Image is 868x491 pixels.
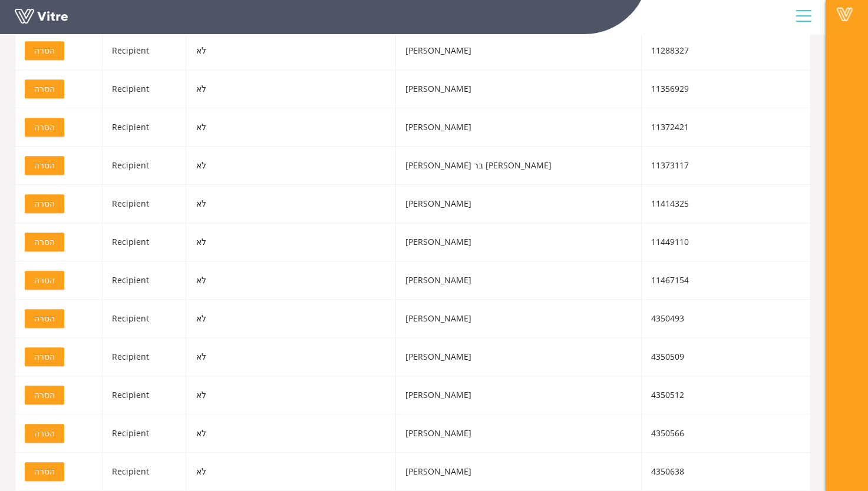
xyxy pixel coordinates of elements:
span: Recipient [112,198,149,209]
td: [PERSON_NAME] [396,338,641,376]
span: הסרה [34,121,55,134]
span: הסרה [34,82,55,95]
td: לא [186,453,396,491]
span: 11449110 [651,236,689,247]
span: Recipient [112,389,149,400]
span: Recipient [112,45,149,56]
button: הסרה [25,347,64,366]
td: לא [186,300,396,338]
td: [PERSON_NAME] בר [PERSON_NAME] [396,147,641,185]
span: הסרה [34,389,55,402]
span: Recipient [112,313,149,324]
span: הסרה [34,44,55,57]
button: הסרה [25,79,64,98]
td: [PERSON_NAME] [396,70,641,108]
button: הסרה [25,156,64,175]
td: לא [186,338,396,376]
td: לא [186,108,396,147]
td: [PERSON_NAME] [396,300,641,338]
span: 11288327 [651,45,689,56]
button: הסרה [25,462,64,481]
span: 11372421 [651,121,689,132]
span: Recipient [112,121,149,132]
span: Recipient [112,236,149,247]
button: הסרה [25,41,64,60]
span: Recipient [112,160,149,171]
span: 4350512 [651,389,684,400]
td: [PERSON_NAME] [396,261,641,300]
td: [PERSON_NAME] [396,185,641,223]
td: לא [186,414,396,453]
td: לא [186,261,396,300]
td: לא [186,376,396,414]
span: הסרה [34,159,55,172]
span: הסרה [34,312,55,325]
span: Recipient [112,427,149,439]
td: לא [186,185,396,223]
td: [PERSON_NAME] [396,376,641,414]
td: [PERSON_NAME] [396,223,641,261]
span: 4350509 [651,351,684,362]
span: Recipient [112,274,149,286]
button: הסרה [25,194,64,213]
span: הסרה [34,427,55,440]
button: הסרה [25,386,64,404]
span: הסרה [34,465,55,478]
td: [PERSON_NAME] [396,453,641,491]
td: [PERSON_NAME] [396,32,641,70]
span: הסרה [34,235,55,248]
td: לא [186,32,396,70]
span: 11373117 [651,160,689,171]
span: Recipient [112,351,149,362]
span: הסרה [34,350,55,363]
td: לא [186,70,396,108]
span: הסרה [34,274,55,287]
td: לא [186,223,396,261]
button: הסרה [25,118,64,137]
span: הסרה [34,197,55,210]
td: [PERSON_NAME] [396,108,641,147]
span: 11356929 [651,83,689,94]
button: הסרה [25,309,64,328]
td: לא [186,147,396,185]
span: 11414325 [651,198,689,209]
td: [PERSON_NAME] [396,414,641,453]
span: 11467154 [651,274,689,286]
span: 4350493 [651,313,684,324]
button: הסרה [25,271,64,290]
button: הסרה [25,424,64,443]
span: 4350566 [651,427,684,439]
span: Recipient [112,83,149,94]
span: Recipient [112,466,149,477]
button: הסרה [25,233,64,251]
span: 4350638 [651,466,684,477]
